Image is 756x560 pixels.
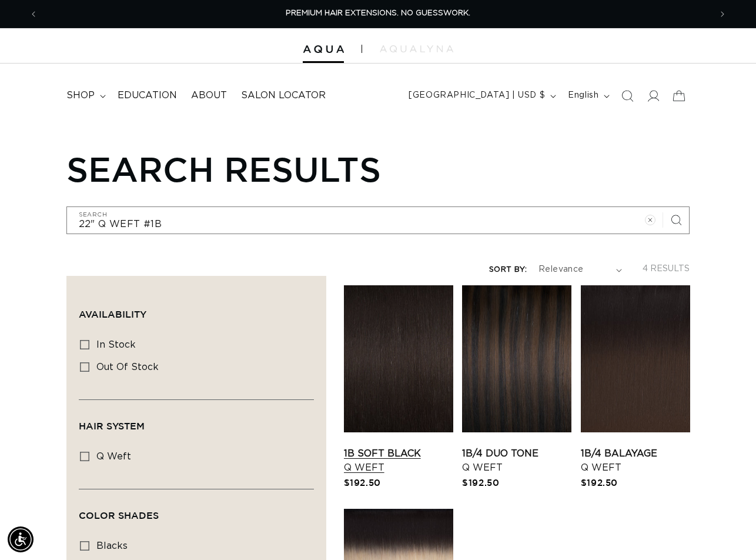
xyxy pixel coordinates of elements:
[8,526,34,552] div: Accessibility Menu
[21,3,46,25] button: Previous announcement
[79,510,159,521] span: Color Shades
[286,9,470,17] span: PREMIUM HAIR EXTENSIONS. NO GUESSWORK.
[710,3,735,25] button: Next announcement
[561,85,614,107] button: English
[344,446,453,475] a: 1B Soft Black Q Weft
[96,541,128,551] span: blacks
[79,421,145,431] span: Hair System
[241,89,326,102] span: Salon Locator
[614,83,640,109] summary: Search
[66,149,690,189] h1: Search results
[96,340,136,349] span: In stock
[303,45,344,54] img: Aqua Hair Extensions
[59,82,111,109] summary: shop
[637,207,663,233] button: Clear search term
[96,452,131,461] span: q weft
[66,89,95,102] span: shop
[663,207,689,233] button: Search
[380,45,453,52] img: aqualyna.com
[409,89,545,102] span: [GEOGRAPHIC_DATA] | USD $
[79,288,314,331] summary: Availability (0 selected)
[111,82,184,109] a: Education
[462,446,571,475] a: 1B/4 Duo Tone Q Weft
[79,489,314,532] summary: Color Shades (0 selected)
[118,89,177,102] span: Education
[79,309,146,319] span: Availability
[96,362,159,372] span: Out of stock
[697,504,756,560] iframe: Chat Widget
[79,400,314,442] summary: Hair System (0 selected)
[234,82,333,109] a: Salon Locator
[568,89,598,102] span: English
[643,265,690,273] span: 4 results
[489,266,527,274] label: Sort by:
[184,82,234,109] a: About
[67,207,690,234] input: Search
[581,446,690,475] a: 1B/4 Balayage Q Weft
[191,89,227,102] span: About
[402,85,561,107] button: [GEOGRAPHIC_DATA] | USD $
